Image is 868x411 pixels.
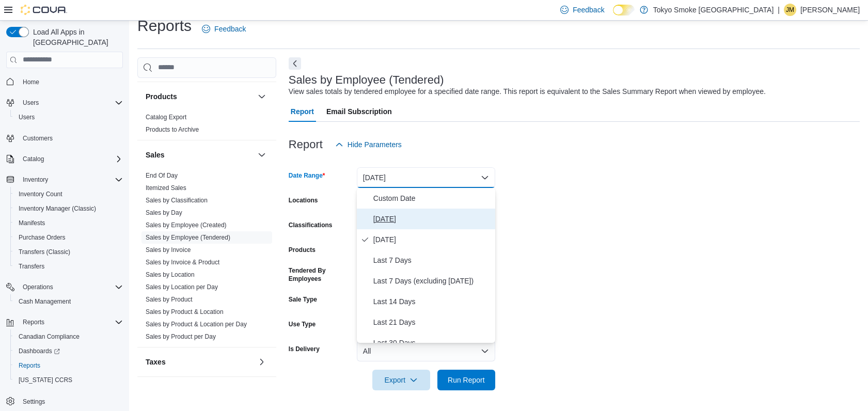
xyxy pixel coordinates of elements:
a: Customers [19,132,57,145]
div: View sales totals by tendered employee for a specified date range. This report is equivalent to t... [289,86,766,97]
a: Sales by Product per Day [146,333,216,340]
button: Settings [2,393,127,408]
button: Next [289,57,301,70]
span: Operations [23,283,53,291]
a: Dashboards [10,344,127,358]
span: Manifests [19,219,45,227]
button: Transfers [10,259,127,274]
button: Inventory [2,172,127,187]
div: Sales [137,169,276,347]
a: Transfers [14,260,49,273]
span: Sales by Product & Location [146,308,224,316]
button: Inventory [19,173,52,186]
span: Sales by Location [146,271,195,279]
a: Dashboards [14,345,64,357]
span: Customers [19,132,123,145]
span: Sales by Location per Day [146,283,218,291]
h1: Reports [137,15,192,36]
h3: Products [146,91,177,102]
button: Reports [2,315,127,329]
span: [DATE] [373,233,491,246]
span: Hide Parameters [348,139,402,150]
div: Products [137,111,276,140]
span: Sales by Invoice [146,246,191,254]
a: Sales by Product [146,296,193,303]
span: Report [291,101,314,122]
button: Inventory Count [10,187,127,201]
a: Sales by Product & Location [146,308,224,315]
a: End Of Day [146,172,178,179]
span: Last 21 Days [373,316,491,328]
span: Customers [23,134,53,143]
span: Custom Date [373,192,491,204]
button: Sales [256,149,268,161]
span: Transfers [19,262,44,271]
button: Catalog [2,152,127,166]
span: [US_STATE] CCRS [19,376,72,384]
a: Purchase Orders [14,231,70,244]
a: Users [14,111,39,123]
button: Users [10,110,127,124]
span: Sales by Classification [146,196,208,204]
a: Sales by Location per Day [146,283,218,291]
span: Last 30 Days [373,337,491,349]
button: Home [2,74,127,89]
span: Last 7 Days [373,254,491,266]
p: | [778,4,780,16]
span: Transfers (Classic) [14,246,123,258]
button: Reports [10,358,127,373]
button: All [357,341,495,361]
span: End Of Day [146,171,178,180]
span: Cash Management [19,297,71,306]
p: [PERSON_NAME] [800,4,860,16]
label: Use Type [289,320,315,328]
span: Reports [19,361,40,370]
button: Users [2,96,127,110]
span: Export [378,370,424,390]
span: Itemized Sales [146,184,186,192]
span: Inventory Manager (Classic) [14,202,123,215]
span: Cash Management [14,295,123,308]
button: Cash Management [10,294,127,309]
span: Users [19,97,123,109]
span: Feedback [214,24,246,34]
label: Tendered By Employees [289,266,353,283]
button: Purchase Orders [10,230,127,245]
button: Run Report [437,370,495,390]
a: Sales by Classification [146,197,208,204]
button: Taxes [146,357,254,367]
a: Sales by Product & Location per Day [146,321,247,328]
span: Catalog Export [146,113,186,121]
a: Manifests [14,217,49,229]
span: Catalog [19,153,123,165]
a: Products to Archive [146,126,199,133]
h3: Sales by Employee (Tendered) [289,74,444,86]
button: Export [372,370,430,390]
button: Canadian Compliance [10,329,127,344]
span: Purchase Orders [14,231,123,244]
span: Run Report [448,375,485,385]
span: Inventory [23,176,48,184]
button: [DATE] [357,167,495,188]
span: Sales by Employee (Tendered) [146,233,230,242]
span: Purchase Orders [19,233,66,242]
label: Classifications [289,221,333,229]
button: Operations [2,280,127,294]
a: Reports [14,359,44,372]
span: Feedback [573,5,604,15]
span: Users [23,99,39,107]
span: Inventory Manager (Classic) [19,204,96,213]
button: Operations [19,281,57,293]
span: Settings [23,398,45,406]
a: [US_STATE] CCRS [14,374,76,386]
span: Sales by Product per Day [146,333,216,341]
button: Manifests [10,216,127,230]
span: Catalog [23,155,44,163]
span: Users [19,113,35,121]
button: Customers [2,131,127,146]
span: Manifests [14,217,123,229]
span: Home [23,78,39,86]
span: Dark Mode [613,15,613,16]
span: Sales by Employee (Created) [146,221,227,229]
span: Sales by Product [146,295,193,304]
